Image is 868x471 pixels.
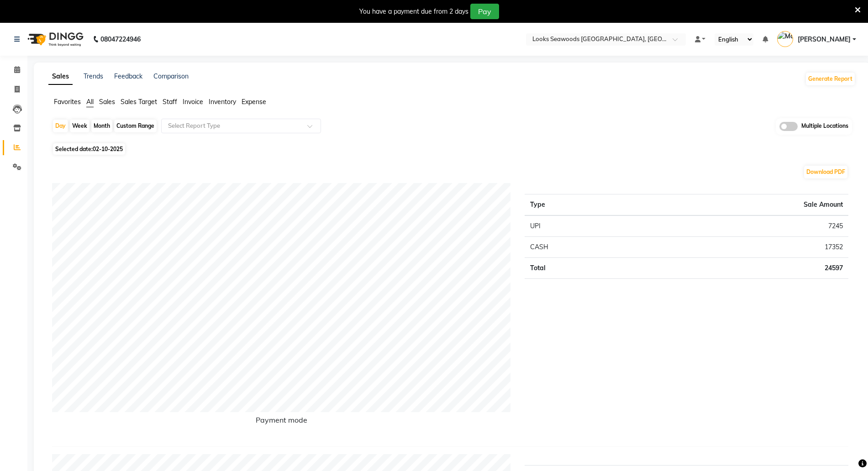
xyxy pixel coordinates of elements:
td: 24597 [644,257,848,278]
th: Type [525,194,644,215]
td: UPI [525,215,644,237]
span: Sales [99,98,115,106]
span: Favorites [54,98,81,106]
div: Week [70,120,89,132]
div: Month [91,120,112,132]
div: You have a payment due from 2 days [359,7,468,16]
div: Custom Range [114,120,157,132]
span: Staff [163,98,177,106]
span: 02-10-2025 [93,146,123,152]
span: Selected date: [53,143,125,155]
span: Inventory [209,98,236,106]
a: Sales [48,68,73,85]
td: 7245 [644,215,848,237]
button: Generate Report [806,73,855,85]
button: Pay [470,4,499,19]
img: Mangesh Mishra [777,31,793,47]
span: Invoice [183,98,203,106]
span: Sales Target [121,98,157,106]
td: Total [525,257,644,278]
img: logo [23,26,86,52]
span: [PERSON_NAME] [798,35,851,44]
button: Download PDF [804,166,847,178]
th: Sale Amount [644,194,848,215]
td: CASH [525,236,644,257]
iframe: chat widget [830,434,859,462]
span: Multiple Locations [801,122,848,131]
span: All [86,98,94,106]
b: 08047224946 [100,26,141,52]
a: Comparison [153,72,189,80]
td: 17352 [644,236,848,257]
div: Day [53,120,68,132]
span: Expense [242,98,266,106]
a: Trends [84,72,103,80]
h6: Payment mode [52,416,511,428]
a: Feedback [114,72,142,80]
